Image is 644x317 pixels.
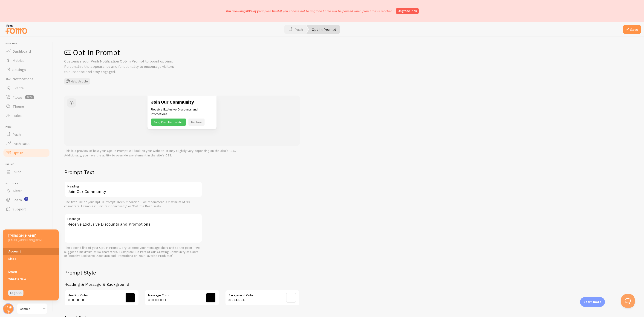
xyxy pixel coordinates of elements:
span: Opt-In [12,150,23,155]
a: Opt-In [3,148,50,157]
a: Learn [3,195,50,204]
a: Log Out [8,290,23,296]
iframe: Help Scout Beacon - Open [621,294,635,308]
span: Learn [12,198,22,202]
h1: Opt-In Prompt [64,48,633,57]
span: Push [12,132,21,137]
a: Theme [3,102,50,111]
h3: Join Our Community [151,99,213,105]
span: You are using 83% of your plan limit. [225,9,280,13]
span: Dashboard [12,49,31,54]
a: Alerts [3,186,50,195]
span: Theme [12,104,24,109]
a: Account [3,248,59,255]
div: The first line of your Opt-In Prompt. Keep it concise - we recommend a maximum of 30 characters. ... [64,200,202,208]
div: Learn more [580,297,605,307]
span: Settings [12,67,26,72]
a: Events [3,83,50,93]
span: Inline [6,163,50,166]
button: Not Now [188,119,205,126]
a: Dashboard [3,47,50,56]
p: This is a preview of how your Opt-In Prompt will look on your website. It may slightly vary depen... [64,148,300,158]
svg: <p>Watch New Feature Tutorials!</p> [24,197,28,201]
p: Customize your Push Notification Opt-In Prompt to boost opt-ins. Personalize the appearance and f... [64,59,175,74]
p: If you choose not to upgrade Fomo will be paused when plan limit is reached. [225,9,393,13]
div: The second line of your Opt-In Prompt. Try to keep your message short and to the point - we sugge... [64,246,202,258]
a: Flows beta [3,93,50,102]
h2: Prompt Text [64,169,202,176]
button: Help Article [64,78,90,85]
p: Receive Exclusive Discounts and Promotions [151,107,213,116]
a: Metrics [3,56,50,65]
h5: [PERSON_NAME] [8,233,44,238]
a: Upgrade Plan [396,8,419,14]
h3: Heading & Message & Background [64,282,300,287]
span: Rules [12,113,22,118]
span: Push [6,126,50,129]
h2: Prompt Style [64,269,300,276]
span: Push Data [12,141,30,146]
a: Settings [3,65,50,74]
a: Support [3,204,50,214]
span: Events [12,86,24,90]
a: Push Data [3,139,50,148]
label: Message [64,214,202,221]
span: Support [12,207,26,211]
p: Learn more [584,300,601,304]
a: Learn [3,268,59,275]
span: Alerts [12,188,22,193]
a: Camela [17,303,48,314]
span: Camela [20,306,42,311]
span: Pop-ups [6,42,50,45]
a: Sites [3,255,59,262]
a: Inline [3,167,50,176]
a: Rules [3,111,50,120]
h5: [EMAIL_ADDRESS][DOMAIN_NAME] [8,238,44,242]
label: Heading [64,181,202,189]
span: Metrics [12,58,24,63]
a: What's New [3,275,59,283]
span: Flows [12,95,22,99]
span: Notifications [12,76,33,81]
span: Get Help [6,182,50,185]
span: beta [25,95,34,99]
a: Notifications [3,74,50,83]
span: Inline [12,170,21,174]
button: Sure, Keep Me Updated [151,119,186,126]
img: fomo-relay-logo-orange.svg [5,23,28,35]
a: Push [3,130,50,139]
